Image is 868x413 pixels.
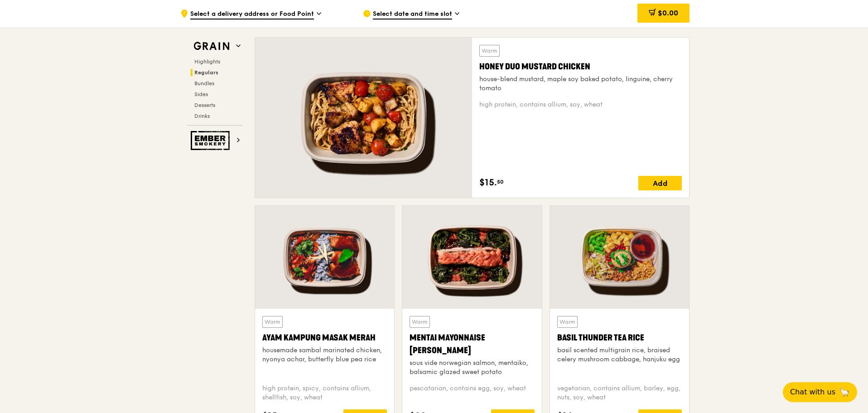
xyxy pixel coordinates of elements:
div: pescatarian, contains egg, soy, wheat [410,384,534,402]
span: 50 [497,178,504,185]
div: Warm [410,316,430,328]
div: Warm [262,316,283,328]
span: Chat with us [790,387,835,398]
span: Highlights [194,58,220,65]
span: $15. [479,176,497,189]
span: Regulars [194,69,218,76]
span: 🦙 [839,387,850,398]
div: Basil Thunder Tea Rice [557,331,682,344]
div: high protein, contains allium, soy, wheat [479,100,682,109]
span: Drinks [194,113,210,119]
span: Desserts [194,102,215,108]
div: sous vide norwegian salmon, mentaiko, balsamic glazed sweet potato [410,359,534,377]
span: Select date and time slot [373,10,452,19]
span: Bundles [194,80,214,87]
div: Warm [479,45,500,57]
div: vegetarian, contains allium, barley, egg, nuts, soy, wheat [557,384,682,402]
span: $0.00 [658,9,678,17]
div: Honey Duo Mustard Chicken [479,60,682,73]
div: Ayam Kampung Masak Merah [262,331,387,344]
img: Grain web logo [191,38,232,54]
span: Sides [194,91,208,97]
div: high protein, spicy, contains allium, shellfish, soy, wheat [262,384,387,402]
div: Add [638,176,682,190]
div: housemade sambal marinated chicken, nyonya achar, butterfly blue pea rice [262,346,387,364]
img: Ember Smokery web logo [191,131,232,150]
div: house-blend mustard, maple soy baked potato, linguine, cherry tomato [479,75,682,93]
span: Select a delivery address or Food Point [190,10,314,19]
div: basil scented multigrain rice, braised celery mushroom cabbage, hanjuku egg [557,346,682,364]
div: Mentai Mayonnaise [PERSON_NAME] [410,331,534,357]
button: Chat with us🦙 [783,382,857,402]
div: Warm [557,316,578,328]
